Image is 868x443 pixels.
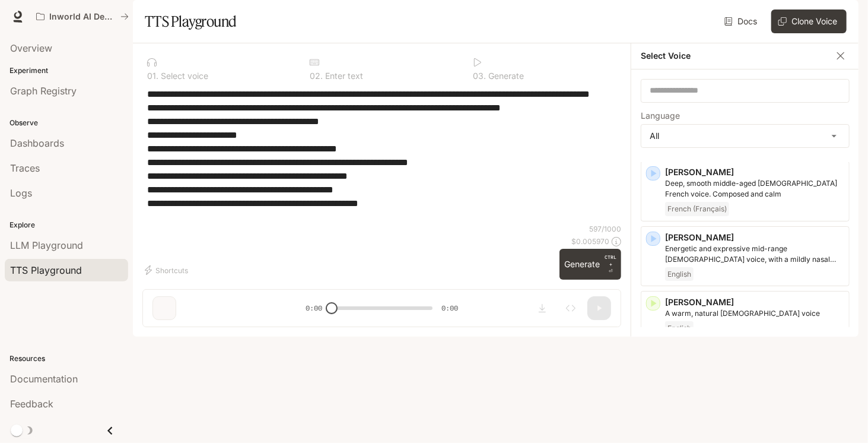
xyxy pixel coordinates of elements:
[486,72,524,80] p: Generate
[665,267,694,281] span: English
[771,10,847,33] button: Clone Voice
[665,178,844,200] p: Deep, smooth middle-aged male French voice. Composed and calm
[145,10,237,33] h1: TTS Playground
[665,232,844,243] p: [PERSON_NAME]
[559,249,621,280] button: GenerateCTRL +⏎
[665,321,694,336] span: English
[323,72,363,80] p: Enter text
[49,12,116,22] p: Inworld AI Demos
[31,5,134,29] button: All workspaces
[158,72,208,80] p: Select voice
[665,202,729,216] span: French (Français)
[665,166,844,178] p: [PERSON_NAME]
[142,261,193,280] button: Shortcuts
[641,112,680,120] p: Language
[473,72,486,80] p: 0 3 .
[310,72,323,80] p: 0 2 .
[722,10,762,33] a: Docs
[605,254,616,275] p: ⏎
[665,296,844,308] p: [PERSON_NAME]
[605,254,616,268] p: CTRL +
[641,125,849,147] div: All
[665,308,844,319] p: A warm, natural female voice
[147,72,158,80] p: 0 1 .
[665,243,844,265] p: Energetic and expressive mid-range male voice, with a mildly nasal quality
